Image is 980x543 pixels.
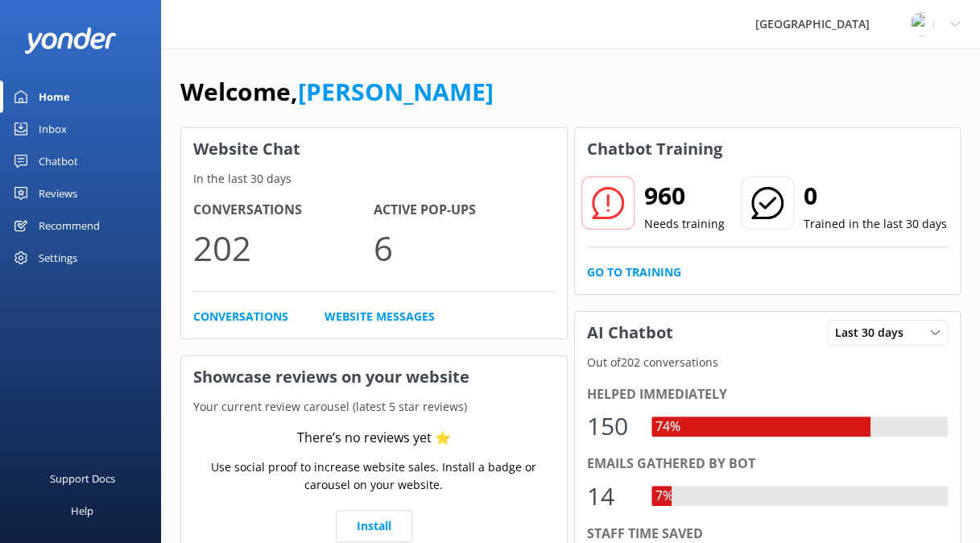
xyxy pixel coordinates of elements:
[587,477,635,516] div: 14
[193,221,374,275] p: 202
[325,308,435,325] a: Website Messages
[587,263,681,281] a: Go to Training
[575,354,961,371] p: Out of 202 conversations
[298,75,494,108] a: [PERSON_NAME]
[336,510,412,542] a: Install
[587,407,635,446] div: 150
[193,308,288,325] a: Conversations
[71,495,93,527] div: Help
[181,398,567,416] p: Your current review carousel (latest 5 star reviews)
[181,128,567,170] h3: Website Chat
[644,215,725,233] p: Needs training
[39,145,78,177] div: Chatbot
[50,462,115,495] div: Support Docs
[39,113,67,145] div: Inbox
[910,12,934,36] img: dosm@musketcovefiji.com
[651,486,677,507] div: 7%
[181,170,567,188] p: In the last 30 days
[587,454,949,475] div: Emails gathered by bot
[39,177,77,209] div: Reviews
[804,215,947,233] p: Trained in the last 30 days
[644,176,725,215] h2: 960
[39,81,70,113] div: Home
[181,356,567,398] h3: Showcase reviews on your website
[39,209,100,242] div: Recommend
[575,312,685,354] h3: AI Chatbot
[193,200,374,221] h4: Conversations
[835,324,913,342] span: Last 30 days
[24,27,117,54] img: yonder-white-logo.png
[804,176,947,215] h2: 0
[374,221,554,275] p: 6
[587,384,949,405] div: Helped immediately
[180,73,494,111] h1: Welcome,
[374,200,554,221] h4: Active Pop-ups
[39,242,77,274] div: Settings
[575,128,734,170] h3: Chatbot Training
[651,417,684,437] div: 74%
[193,458,555,495] p: Use social proof to increase website sales. Install a badge or carousel on your website.
[297,428,451,449] div: There’s no reviews yet ⭐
